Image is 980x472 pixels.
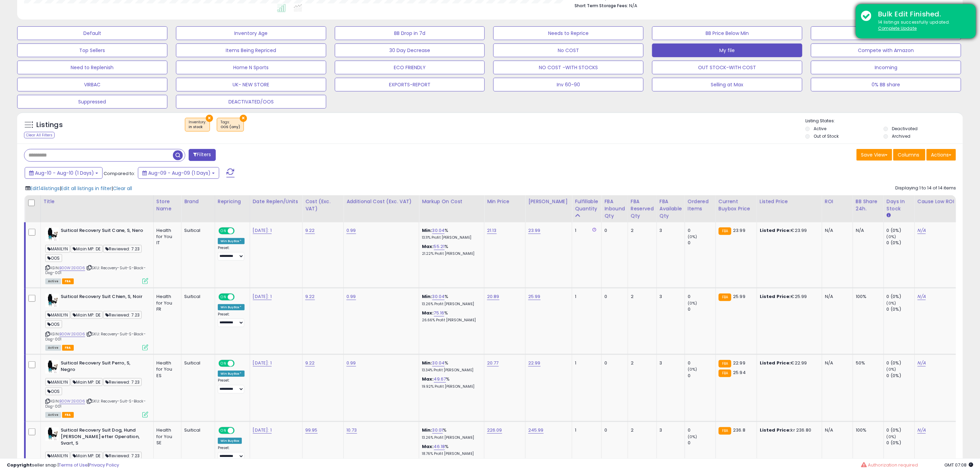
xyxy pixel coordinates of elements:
[218,371,245,377] div: Win BuyBox *
[887,198,912,212] div: Days In Stock
[218,438,242,444] div: Win BuyBox
[62,412,74,418] span: FBA
[45,427,59,441] img: 31Hmrv-Rm2L._SL40_.jpg
[719,427,731,435] small: FBA
[688,306,716,312] div: 0
[825,360,848,366] div: N/A
[918,227,926,234] a: N/A
[918,427,926,434] a: N/A
[892,133,910,139] label: Archived
[113,185,132,192] span: Clear all
[305,227,315,234] a: 9.22
[346,227,356,234] a: 0.99
[189,125,206,129] div: in stock
[219,294,228,300] span: ON
[45,294,148,350] div: ASIN:
[660,198,682,220] div: FBA Available Qty
[604,227,623,234] div: 0
[7,462,119,469] div: seller snap | |
[422,244,479,256] div: %
[918,360,926,367] a: N/A
[219,428,228,434] span: ON
[422,443,434,450] b: Max:
[528,227,541,234] a: 23.99
[652,44,802,57] button: My file
[422,302,479,307] p: 13.26% Profit [PERSON_NAME]
[918,293,926,300] a: N/A
[652,26,802,40] button: BB Price Below Min
[305,293,315,300] a: 9.22
[206,115,213,122] button: ×
[575,198,599,212] div: Fulfillable Quantity
[688,300,697,306] small: (0%)
[71,311,103,319] span: Main MP: DE
[44,198,151,205] div: Title
[253,360,272,367] a: [DATE]: 1
[335,26,485,40] button: BB Drop in 7d
[825,427,848,433] div: N/A
[493,26,644,40] button: Needs to Reprice
[45,245,70,253] span: MANILYN
[733,227,745,234] span: 23.99
[434,243,445,250] a: 55.21
[305,427,318,434] a: 99.95
[760,293,791,300] b: Listed Price:
[346,427,357,434] a: 10.73
[631,227,651,234] div: 2
[218,446,245,461] div: Preset:
[45,294,59,307] img: 31Hmrv-Rm2L._SL40_.jpg
[528,293,541,300] a: 25.99
[25,185,132,192] div: | |
[856,360,878,366] div: 50%
[660,427,680,433] div: 3
[422,227,432,234] b: Min:
[688,227,716,234] div: 0
[898,151,919,158] span: Columns
[45,278,61,284] span: All listings currently available for purchase on Amazon
[422,451,479,456] p: 18.76% Profit [PERSON_NAME]
[45,265,146,275] span: | SKU: Recovery-Suit-S-Black-Dog-001
[422,376,479,389] div: %
[811,26,961,40] button: Non Competitive
[857,149,892,161] button: Save View
[873,9,971,19] div: Bulk Edit Finished.
[156,198,178,212] div: Store Name
[631,360,651,366] div: 2
[887,427,914,433] div: 0 (0%)
[944,462,973,468] span: 2025-08-11 07:08 GMT
[422,310,479,323] div: %
[887,294,914,300] div: 0 (0%)
[184,294,210,300] div: Suitical
[688,240,716,246] div: 0
[59,462,88,468] a: Terms of Use
[811,78,961,91] button: 0% BB share
[688,294,716,300] div: 0
[811,61,961,74] button: Incoming
[45,320,62,328] span: OOS
[878,25,917,31] u: Complete Update
[24,132,55,138] div: Clear All Filters
[733,427,745,433] span: 236.8
[253,427,272,434] a: [DATE]: 1
[45,345,61,351] span: All listings currently available for purchase on Amazon
[422,251,479,256] p: 21.22% Profit [PERSON_NAME]
[156,227,176,246] div: Health for You IT
[873,19,971,32] div: 14 listings successfully updated.
[434,443,445,450] a: 46.18
[688,360,716,366] div: 0
[887,306,914,312] div: 0 (0%)
[719,227,731,235] small: FBA
[760,360,817,366] div: €22.99
[59,331,85,337] a: B00W2EI0D6
[253,293,272,300] a: [DATE]: 1
[71,378,103,386] span: Main MP: DE
[660,294,680,300] div: 3
[346,293,356,300] a: 0.99
[422,360,432,366] b: Min:
[422,227,479,240] div: %
[733,360,745,366] span: 22.99
[487,293,499,300] a: 20.89
[528,198,569,205] div: [PERSON_NAME]
[221,125,240,129] div: OOS (any)
[233,228,244,234] span: OFF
